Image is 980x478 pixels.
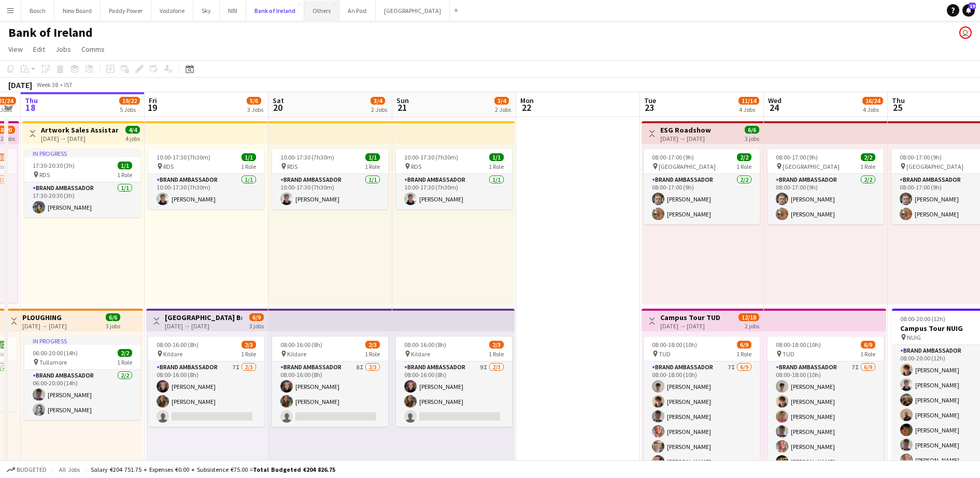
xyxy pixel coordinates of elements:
[24,337,140,420] app-job-card: In progress06:00-20:00 (14h)2/2 Tullamore1 RoleBrand Ambassador2/206:00-20:00 (14h)[PERSON_NAME][...
[520,96,534,105] span: Mon
[247,106,263,113] div: 3 Jobs
[34,81,60,89] span: Week 38
[396,337,512,427] app-job-card: 08:00-16:00 (8h)2/3 Kildare1 RoleBrand Ambassador9I2/308:00-16:00 (8h)[PERSON_NAME][PERSON_NAME]
[21,1,54,21] button: Bosch
[906,163,963,170] span: [GEOGRAPHIC_DATA]
[736,163,751,170] span: 1 Role
[738,97,759,105] span: 11/14
[148,174,264,209] app-card-role: Brand Ambassador1/110:00-17:30 (7h30m)[PERSON_NAME]
[396,149,512,209] app-job-card: 10:00-17:30 (7h30m)1/1 RDS1 RoleBrand Ambassador1/110:00-17:30 (7h30m)[PERSON_NAME]
[101,1,151,21] button: Paddy Power
[151,1,193,21] button: Vodafone
[371,106,387,113] div: 2 Jobs
[659,350,671,358] span: TUD
[253,466,335,473] span: Total Budgeted €204 826.75
[77,42,109,56] a: Comms
[55,45,71,54] span: Jobs
[33,45,45,54] span: Edit
[411,163,421,170] span: RDS
[119,97,140,105] span: 19/22
[8,45,23,54] span: View
[272,174,388,209] app-card-role: Brand Ambassador1/110:00-17:30 (7h30m)[PERSON_NAME]
[273,96,284,105] span: Sat
[736,350,751,358] span: 1 Role
[193,1,220,21] button: Sky
[900,315,945,323] span: 08:00-20:00 (12h)
[660,313,720,322] h3: Campus Tour TUD
[365,350,380,358] span: 1 Role
[272,149,388,209] app-job-card: 10:00-17:30 (7h30m)1/1 RDS1 RoleBrand Ambassador1/110:00-17:30 (7h30m)[PERSON_NAME]
[371,97,385,105] span: 3/4
[39,358,67,366] span: Tullamore
[494,97,509,105] span: 3/4
[776,341,821,349] span: 08:00-18:00 (10h)
[125,126,140,134] span: 4/4
[365,153,380,161] span: 1/1
[907,334,921,341] span: NUIG
[376,1,450,21] button: [GEOGRAPHIC_DATA]
[660,135,711,142] div: [DATE] → [DATE]
[643,102,656,113] span: 23
[23,102,38,113] span: 18
[959,26,972,39] app-user-avatar: Katie Shovlin
[165,322,242,330] div: [DATE] → [DATE]
[246,1,304,21] button: Bank of Ireland
[157,341,198,349] span: 08:00-16:00 (8h)
[768,149,884,224] app-job-card: 08:00-17:00 (9h)2/2 [GEOGRAPHIC_DATA]1 RoleBrand Ambassador2/208:00-17:00 (9h)[PERSON_NAME][PERSO...
[860,350,875,358] span: 1 Role
[24,149,140,157] div: In progress
[339,1,376,21] button: An Post
[272,361,388,427] app-card-role: Brand Ambassador8I2/308:00-16:00 (8h)[PERSON_NAME][PERSON_NAME]
[660,322,720,330] div: [DATE] → [DATE]
[17,466,47,473] span: Budgeted
[247,97,261,105] span: 5/6
[489,163,504,170] span: 1 Role
[117,358,132,366] span: 1 Role
[33,162,75,169] span: 17:30-20:30 (3h)
[125,134,140,142] div: 4 jobs
[862,97,883,105] span: 16/24
[519,102,534,113] span: 22
[118,162,132,169] span: 1/1
[860,163,875,170] span: 1 Role
[148,149,264,209] div: 10:00-17:30 (7h30m)1/1 RDS1 RoleBrand Ambassador1/110:00-17:30 (7h30m)[PERSON_NAME]
[157,153,210,161] span: 10:00-17:30 (7h30m)
[737,153,751,161] span: 2/2
[242,341,256,349] span: 2/3
[768,174,884,224] app-card-role: Brand Ambassador2/208:00-17:00 (9h)[PERSON_NAME][PERSON_NAME]
[163,163,174,170] span: RDS
[404,153,458,161] span: 10:00-17:30 (7h30m)
[287,350,306,358] span: Kildare
[962,4,975,17] a: 19
[149,96,157,105] span: Fri
[745,134,759,142] div: 3 jobs
[54,1,101,21] button: New Board
[969,3,976,9] span: 19
[39,171,50,179] span: RDS
[8,80,32,90] div: [DATE]
[395,102,409,113] span: 21
[148,337,264,427] div: 08:00-16:00 (8h)2/3 Kildare1 RoleBrand Ambassador7I2/308:00-16:00 (8h)[PERSON_NAME][PERSON_NAME]
[745,321,759,330] div: 2 jobs
[1,134,15,142] div: 2 jobs
[241,163,256,170] span: 1 Role
[5,464,48,475] button: Budgeted
[57,466,82,473] span: All jobs
[33,349,78,357] span: 06:00-20:00 (14h)
[106,321,120,330] div: 3 jobs
[41,135,118,142] div: [DATE] → [DATE]
[24,182,140,218] app-card-role: Brand Ambassador1/117:30-20:30 (3h)[PERSON_NAME]
[737,341,751,349] span: 6/9
[659,163,716,170] span: [GEOGRAPHIC_DATA]
[4,42,27,56] a: View
[8,25,93,40] h1: Bank of Ireland
[272,337,388,427] div: 08:00-16:00 (8h)2/3 Kildare1 RoleBrand Ambassador8I2/308:00-16:00 (8h)[PERSON_NAME][PERSON_NAME]
[863,106,883,113] div: 4 Jobs
[644,149,760,224] div: 08:00-17:00 (9h)2/2 [GEOGRAPHIC_DATA]1 RoleBrand Ambassador2/208:00-17:00 (9h)[PERSON_NAME][PERSO...
[768,96,782,105] span: Wed
[242,153,256,161] span: 1/1
[396,174,512,209] app-card-role: Brand Ambassador1/110:00-17:30 (7h30m)[PERSON_NAME]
